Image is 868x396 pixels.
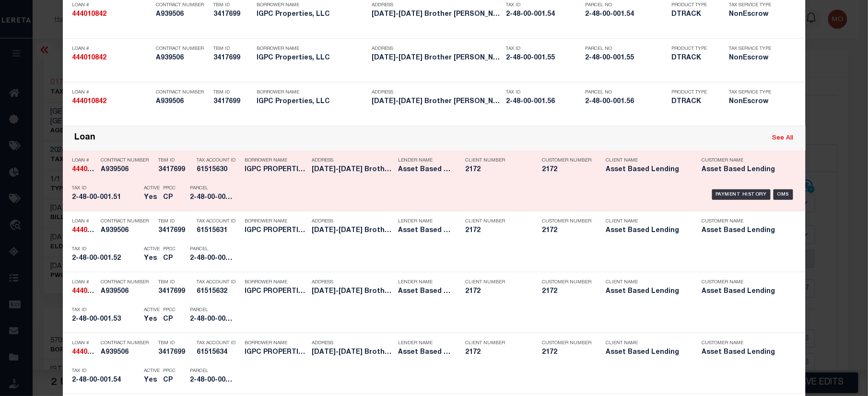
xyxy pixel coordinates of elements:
[506,98,581,106] h5: 2-48-00-001.56
[702,219,784,224] p: Customer Name
[164,255,176,263] h5: CP
[672,2,715,8] p: Product Type
[190,368,234,374] p: Parcel
[72,349,96,357] h5: 444010842
[214,54,252,62] h5: 3417699
[159,219,192,224] p: TBM ID
[156,2,209,8] p: Contract Number
[72,288,107,295] strong: 444010842
[245,219,307,224] p: Borrower Name
[399,166,451,174] h5: Asset Based Lending
[164,186,176,191] p: PPCC
[72,227,96,235] h5: 444010842
[466,288,528,296] h5: 2172
[466,227,528,235] h5: 2172
[72,315,140,324] h5: 2-48-00-001.53
[190,246,234,252] p: Parcel
[190,194,234,202] h5: 2-48-00-001.51
[702,158,784,163] p: Customer Name
[144,246,160,252] p: Active
[159,288,192,296] h5: 3417699
[72,340,96,346] p: Loan #
[75,133,96,144] div: Loan
[72,46,152,52] p: Loan #
[72,376,140,384] h5: 2-48-00-001.54
[190,315,234,324] h5: 2-48-00-001.53
[245,340,307,346] p: Borrower Name
[101,280,154,285] p: Contract Number
[72,349,107,356] strong: 444010842
[197,227,240,235] h5: 61515631
[72,11,107,18] strong: 444010842
[506,11,581,19] h5: 2-48-00-001.54
[101,288,154,296] h5: A939506
[72,246,140,252] p: Tax ID
[72,368,140,374] p: Tax ID
[506,2,581,8] p: Tax ID
[506,90,581,95] p: Tax ID
[159,227,192,235] h5: 3417699
[156,98,209,106] h5: A939506
[144,315,159,324] h5: Yes
[542,227,590,235] h5: 2172
[702,349,784,357] h5: Asset Based Lending
[542,158,592,163] p: Customer Number
[72,166,107,173] strong: 444010842
[72,11,152,19] h5: 444010842
[190,186,234,191] p: Parcel
[190,307,234,313] p: Parcel
[702,340,784,346] p: Customer Name
[101,340,154,346] p: Contract Number
[101,158,154,163] p: Contract Number
[197,340,240,346] p: Tax Account ID
[190,255,234,263] h5: 2-48-00-001.52
[101,166,154,174] h5: A939506
[245,166,307,174] h5: IGPC PROPERTIES, LLC
[101,349,154,357] h5: A939506
[72,166,96,174] h5: 444010842
[214,46,252,52] p: TBM ID
[245,349,307,357] h5: IGPC PROPERTIES, LLC
[190,376,234,384] h5: 2-48-00-001.54
[372,54,502,62] h5: 2028-2030 Brother Arthur Trail ...
[399,280,451,285] p: Lender Name
[466,219,528,224] p: Client Number
[312,158,394,163] p: Address
[542,280,592,285] p: Customer Number
[729,46,777,52] p: Tax Service Type
[606,280,688,285] p: Client Name
[72,2,152,8] p: Loan #
[164,246,176,252] p: PPCC
[72,98,152,106] h5: 444010842
[245,227,307,235] h5: IGPC PROPERTIES, LLC
[144,194,159,202] h5: Yes
[72,186,140,191] p: Tax ID
[399,349,451,357] h5: Asset Based Lending
[672,98,715,106] h5: DTRACK
[156,90,209,95] p: Contract Number
[399,288,451,296] h5: Asset Based Lending
[101,219,154,224] p: Contract Number
[312,280,394,285] p: Address
[312,219,394,224] p: Address
[542,166,590,174] h5: 2172
[214,2,252,8] p: TBM ID
[257,46,367,52] p: Borrower Name
[214,11,252,19] h5: 3417699
[586,2,667,8] p: Parcel No
[197,349,240,357] h5: 61515634
[672,46,715,52] p: Product Type
[159,340,192,346] p: TBM ID
[729,54,777,62] h5: NonEscrow
[164,315,176,324] h5: CP
[72,227,107,234] strong: 444010842
[159,166,192,174] h5: 3417699
[606,219,688,224] p: Client Name
[257,54,367,62] h5: IGPC Properties, LLC
[774,189,793,200] div: OMS
[144,255,159,263] h5: Yes
[144,368,160,374] p: Active
[312,166,394,174] h5: 2028-2030 Brother Arthur Trail ...
[466,349,528,357] h5: 2172
[144,307,160,313] p: Active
